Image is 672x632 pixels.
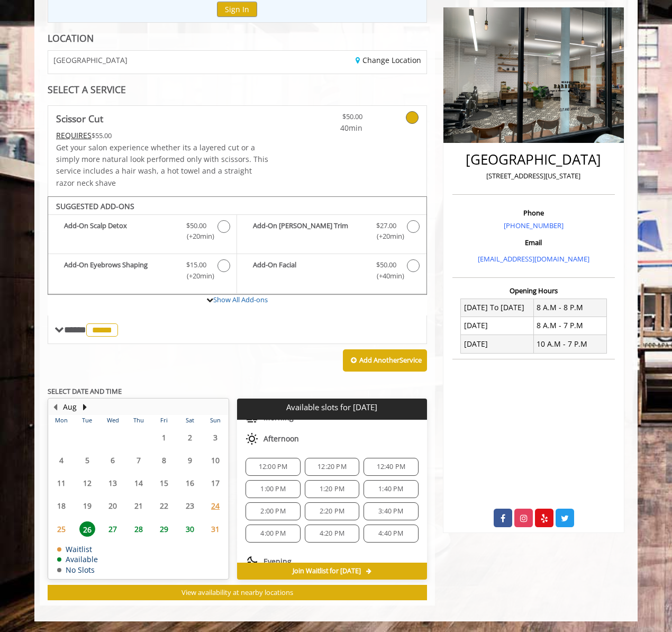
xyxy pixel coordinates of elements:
div: 4:00 PM [246,525,300,543]
span: 4:00 PM [260,529,285,538]
td: Select day27 [100,517,125,540]
td: 8 A.M - 8 P.M [533,299,606,317]
b: SUGGESTED ADD-ONS [56,201,134,211]
span: [GEOGRAPHIC_DATA] [53,56,128,64]
button: Sign In [217,2,257,17]
div: $55.00 [56,130,269,141]
span: 2:20 PM [320,507,344,516]
span: Evening [264,557,292,566]
b: Add-On Eyebrows Shaping [64,259,176,282]
span: 28 [131,521,147,537]
td: Select day28 [125,517,151,540]
b: SELECT DATE AND TIME [48,386,122,396]
h3: Phone [455,209,612,216]
span: 31 [207,521,223,537]
span: 26 [79,521,95,537]
td: [DATE] [461,317,534,335]
b: Add-On [PERSON_NAME] Trim [253,220,365,242]
span: (+20min ) [370,231,402,242]
img: afternoon slots [246,432,258,445]
div: 2:20 PM [305,502,359,520]
td: Select day31 [203,517,229,540]
div: 1:00 PM [246,480,300,498]
span: 29 [156,521,172,537]
td: Select day24 [203,494,229,517]
td: Select day25 [49,517,74,540]
a: [EMAIL_ADDRESS][DOMAIN_NAME] [478,254,589,264]
div: 12:00 PM [246,458,300,476]
div: SELECT A SERVICE [48,85,427,95]
b: Scissor Cut [56,111,103,126]
label: Add-On Eyebrows Shaping [53,259,231,284]
b: LOCATION [48,32,94,44]
span: This service needs some Advance to be paid before we block your appointment [56,130,92,140]
span: $15.00 [186,259,206,270]
p: Available slots for [DATE] [241,403,422,412]
span: $27.00 [376,220,396,231]
span: Join Waitlist for [DATE] [293,567,361,575]
div: 12:40 PM [364,458,418,476]
button: Previous Month [51,401,59,413]
span: 4:20 PM [320,529,344,538]
span: (+20min ) [181,231,212,242]
button: Aug [63,401,77,413]
div: 4:40 PM [364,525,418,543]
span: 30 [182,521,198,537]
span: Afternoon [264,435,299,443]
label: Add-On Scalp Detox [53,220,231,245]
span: 27 [105,521,121,537]
label: Add-On Facial [242,259,421,284]
a: [PHONE_NUMBER] [504,221,564,230]
span: 1:40 PM [378,485,403,493]
span: 12:20 PM [317,463,347,471]
h2: [GEOGRAPHIC_DATA] [455,152,612,167]
p: Get your salon experience whether its a layered cut or a simply more natural look performed only ... [56,142,269,189]
td: Select day30 [177,517,202,540]
a: Change Location [356,55,421,65]
div: 1:20 PM [305,480,359,498]
td: Waitlist [57,545,98,553]
b: Add-On Scalp Detox [64,220,176,242]
td: 10 A.M - 7 P.M [533,335,606,353]
th: Sat [177,415,202,426]
span: View availability at nearby locations [181,588,293,597]
button: Add AnotherService [343,349,427,372]
td: No Slots [57,566,98,574]
a: $50.00 [300,106,362,134]
div: 2:00 PM [246,502,300,520]
td: [DATE] [461,335,534,353]
span: 25 [53,521,69,537]
span: 1:00 PM [260,485,285,493]
td: 8 A.M - 7 P.M [533,317,606,335]
span: $50.00 [376,259,396,270]
span: 2:00 PM [260,507,285,516]
th: Wed [100,415,125,426]
label: Add-On Beard Trim [242,220,421,245]
div: 3:40 PM [364,502,418,520]
span: (+40min ) [370,270,402,282]
span: 12:40 PM [377,463,406,471]
span: 40min [300,122,362,134]
div: 1:40 PM [364,480,418,498]
div: 12:20 PM [305,458,359,476]
h3: Opening Hours [452,287,615,294]
b: Add Another Service [359,355,422,365]
button: Next Month [80,401,89,413]
span: (+20min ) [181,270,212,282]
th: Mon [49,415,74,426]
span: 4:40 PM [378,529,403,538]
td: Available [57,555,98,563]
div: Scissor Cut Add-onS [48,196,427,295]
button: View availability at nearby locations [48,585,427,600]
th: Sun [203,415,229,426]
p: [STREET_ADDRESS][US_STATE] [455,170,612,182]
span: Morning [264,413,294,422]
th: Thu [125,415,151,426]
img: evening slots [246,555,258,568]
span: 12:00 PM [259,463,288,471]
h3: Email [455,239,612,246]
span: 24 [207,498,223,513]
b: Add-On Facial [253,259,365,282]
span: $50.00 [186,220,206,231]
